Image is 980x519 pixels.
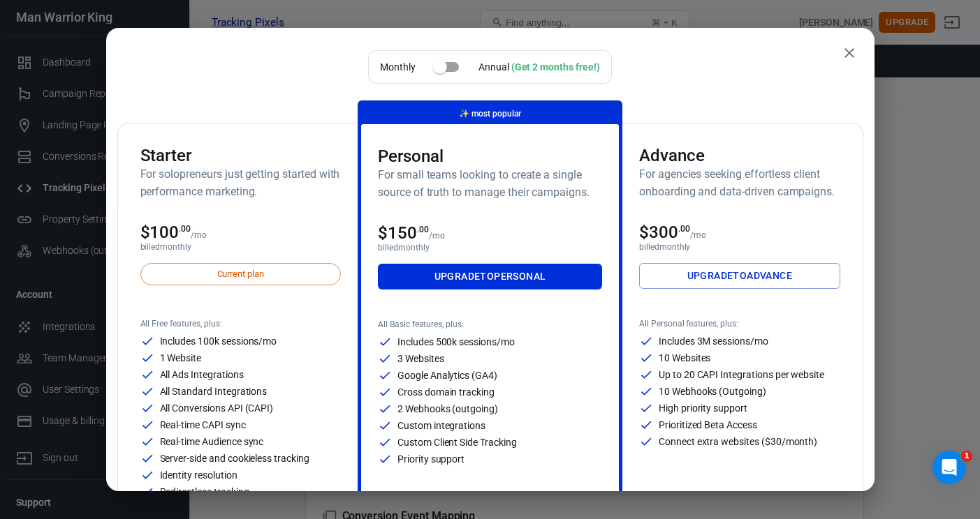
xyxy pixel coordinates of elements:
[9,6,36,32] button: go back
[160,420,246,430] p: Real-time CAPI sync
[160,437,264,446] p: Real-time Audience sync
[219,6,245,32] button: Home
[22,278,257,319] div: If you're still seeing the restriction message during your trial, this confirms there's a billing...
[66,391,78,403] button: Upload attachment
[397,437,517,447] p: Custom Client Side Tracking
[22,203,257,271] div: The Free plan specifically excludes Conversion API integrations with ad platforms, but since you'...
[140,165,342,200] h6: For solopreneurs just getting started with performance marketing.
[459,109,469,119] span: magic
[378,319,602,329] p: All Basic features, plus:
[140,146,342,165] h3: Starter
[22,155,257,196] div: Yes, the Facebook Conversion API (server-side tracking) should be available during your free tria...
[478,60,600,75] div: Annual
[22,338,189,352] div: Is that what you were looking for?
[160,403,274,413] p: All Conversions API (CAPI)
[22,59,176,73] div: Did that answer your question?
[659,353,710,363] p: 10 Websites
[639,165,840,200] h6: For agencies seeking effortless client onboarding and data-driven campaigns.
[61,100,257,127] div: Should it be avilable even on the free trial of that plan?
[40,8,62,30] img: Profile image for AnyTrack
[639,263,840,289] a: UpgradetoAdvance
[678,224,690,234] sup: .00
[160,386,268,396] p: All Standard Integrations
[659,437,817,446] p: Connect extra websites ($30/month)
[191,230,207,240] p: /mo
[378,264,602,289] a: UpgradetoPersonal
[639,319,840,329] p: All Personal features, plus:
[378,243,602,253] p: billed monthly
[659,370,824,379] p: Up to 20 CAPI Integrations per website
[961,451,972,462] span: 1
[397,354,444,363] p: 3 Websites
[933,451,966,484] iframe: Intercom live chat
[140,242,342,252] p: billed monthly
[429,231,445,241] p: /mo
[240,386,262,408] button: Send a message…
[378,166,602,201] h6: For small teams looking to create a single source of truth to manage their campaigns.
[835,39,863,67] button: close
[50,91,268,135] div: Should it be avilable even on the free trial of that plan?
[160,487,249,497] p: Redirectless tracking
[11,146,268,329] div: AnyTrack says…
[659,386,766,396] p: 10 Webhooks (Outgoing)
[179,224,191,234] sup: .00
[11,329,268,391] div: AnyTrack says…
[160,453,309,463] p: Server-side and cookieless tracking
[639,223,690,242] span: $300
[378,146,602,166] h3: Personal
[659,336,768,346] p: Includes 3M sessions/mo
[160,370,244,379] p: All Ads Integrations
[511,61,600,73] div: (Get 2 months free!)
[160,470,237,480] p: Identity resolution
[11,50,187,81] div: Did that answer your question?
[639,146,840,165] h3: Advance
[245,6,270,31] div: Close
[11,50,268,92] div: AnyTrack says…
[397,421,485,430] p: Custom integrations
[659,420,757,430] p: Prioritized Beta Access
[397,337,515,347] p: Includes 500k sessions/mo
[417,225,429,234] sup: .00
[397,404,498,414] p: 2 Webhooks (outgoing)
[690,230,706,240] p: /mo
[459,107,520,121] p: most popular
[397,370,497,380] p: Google Analytics (GA4)
[11,329,200,360] div: Is that what you were looking for?AnyTrack • Just now
[397,387,495,397] p: Cross domain tracking
[380,60,416,75] p: Monthly
[397,454,465,464] p: Priority support
[11,146,268,328] div: Yes, the Facebook Conversion API (server-side tracking) should be available during your free tria...
[160,353,202,363] p: 1 Website
[22,391,33,403] button: Emoji picker
[140,223,191,242] span: $100
[210,267,272,281] span: Current plan
[68,13,118,24] h1: AnyTrack
[639,242,840,252] p: billed monthly
[160,336,277,346] p: Includes 100k sessions/mo
[11,91,268,146] div: Matt says…
[140,319,342,329] p: All Free features, plus:
[12,362,268,386] textarea: Message…
[44,391,55,403] button: Gif picker
[659,403,747,413] p: High priority support
[378,223,429,243] span: $150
